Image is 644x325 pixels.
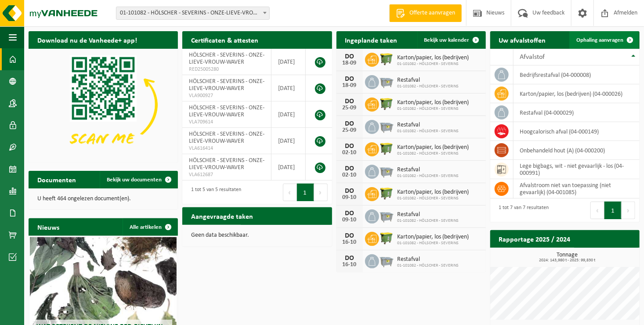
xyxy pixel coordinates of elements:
[398,189,469,196] span: Karton/papier, los (bedrijven)
[341,127,358,134] div: 25-09
[189,92,264,99] span: VLA900927
[398,166,459,173] span: Restafval
[417,31,485,49] a: Bekijk uw kalender
[379,74,394,89] img: WB-2500-GAL-GY-01
[398,256,459,263] span: Restafval
[189,119,264,126] span: VLA709614
[341,232,358,239] div: DO
[604,202,622,219] button: 1
[341,165,358,172] div: DO
[341,150,358,156] div: 02-10
[189,78,264,92] span: HÖLSCHER - SEVERINS - ONZE-LIEVE-VROUW-WAVER
[569,31,639,49] a: Ophaling aanvragen
[514,179,640,199] td: afvalstroom niet van toepassing (niet gevaarlijk) (04-001085)
[191,232,323,238] p: Geen data beschikbaar.
[398,129,459,134] span: 01-101082 - HÖLSCHER - SEVERINS
[116,7,270,20] span: 01-101082 - HÖLSCHER - SEVERINS - ONZE-LIEVE-VROUW-WAVER
[398,263,459,268] span: 01-101082 - HÖLSCHER - SEVERINS
[341,262,358,268] div: 16-10
[514,103,640,122] td: restafval (04-000029)
[123,218,177,236] a: Alle artikelen
[116,7,269,19] span: 01-101082 - HÖLSCHER - SEVERINS - ONZE-LIEVE-VROUW-WAVER
[271,75,306,101] td: [DATE]
[29,171,85,188] h2: Documenten
[341,188,358,195] div: DO
[297,184,314,201] button: 1
[341,53,358,60] div: DO
[514,160,640,179] td: lege bigbags, wit - niet gevaarlijk - los (04-000991)
[189,131,264,144] span: HÖLSCHER - SEVERINS - ONZE-LIEVE-VROUW-WAVER
[341,83,358,89] div: 18-09
[341,143,358,150] div: DO
[341,120,358,127] div: DO
[379,119,394,134] img: WB-2500-GAL-GY-01
[341,105,358,111] div: 25-09
[398,77,459,84] span: Restafval
[495,201,549,220] div: 1 tot 7 van 7 resultaten
[576,37,623,43] span: Ophaling aanvragen
[341,239,358,246] div: 16-10
[37,196,169,202] p: U heeft 464 ongelezen document(en).
[189,171,264,178] span: VLA612687
[107,177,162,183] span: Bekijk uw documenten
[189,105,264,118] span: HÖLSCHER - SEVERINS - ONZE-LIEVE-VROUW-WAVER
[379,208,394,223] img: WB-2500-GAL-GY-01
[398,241,469,246] span: 01-101082 - HÖLSCHER - SEVERINS
[283,184,297,201] button: Previous
[514,65,640,84] td: bedrijfsrestafval (04-000008)
[424,37,470,43] span: Bekijk uw kalender
[490,230,579,247] h2: Rapportage 2025 / 2024
[182,207,262,224] h2: Aangevraagde taken
[189,52,264,65] span: HÖLSCHER - SEVERINS - ONZE-LIEVE-VROUW-WAVER
[490,31,555,48] h2: Uw afvalstoffen
[29,31,146,48] h2: Download nu de Vanheede+ app!
[514,122,640,141] td: hoogcalorisch afval (04-000149)
[271,154,306,181] td: [DATE]
[379,186,394,201] img: WB-1100-HPE-GN-50
[514,84,640,103] td: karton/papier, los (bedrijven) (04-000026)
[271,101,306,128] td: [DATE]
[398,151,469,156] span: 01-101082 - HÖLSCHER - SEVERINS
[398,173,459,179] span: 01-101082 - HÖLSCHER - SEVERINS
[407,9,457,18] span: Offerte aanvragen
[495,252,640,263] h3: Tonnage
[398,99,469,106] span: Karton/papier, los (bedrijven)
[187,183,241,202] div: 1 tot 5 van 5 resultaten
[398,84,459,89] span: 01-101082 - HÖLSCHER - SEVERINS
[341,217,358,223] div: 09-10
[379,96,394,111] img: WB-1100-HPE-GN-50
[379,141,394,156] img: WB-1100-HPE-GN-50
[341,210,358,217] div: DO
[398,218,459,224] span: 01-101082 - HÖLSCHER - SEVERINS
[520,54,545,61] span: Afvalstof
[389,4,462,22] a: Offerte aanvragen
[341,76,358,83] div: DO
[100,171,177,188] a: Bekijk uw documenten
[182,31,267,48] h2: Certificaten & attesten
[189,145,264,152] span: VLA616414
[314,184,328,201] button: Next
[514,141,640,160] td: onbehandeld hout (A) (04-000200)
[189,157,264,171] span: HÖLSCHER - SEVERINS - ONZE-LIEVE-VROUW-WAVER
[398,54,469,61] span: Karton/papier, los (bedrijven)
[336,31,406,48] h2: Ingeplande taken
[590,202,604,219] button: Previous
[379,253,394,268] img: WB-2500-GAL-GY-01
[379,163,394,178] img: WB-2500-GAL-GY-01
[189,66,264,73] span: RED25005280
[622,202,635,219] button: Next
[341,195,358,201] div: 09-10
[379,51,394,66] img: WB-1100-HPE-GN-50
[29,218,68,235] h2: Nieuws
[398,144,469,151] span: Karton/papier, los (bedrijven)
[271,128,306,154] td: [DATE]
[341,60,358,66] div: 18-09
[398,106,469,112] span: 01-101082 - HÖLSCHER - SEVERINS
[341,172,358,178] div: 02-10
[398,196,469,201] span: 01-101082 - HÖLSCHER - SEVERINS
[379,231,394,246] img: WB-1100-HPE-GN-50
[398,61,469,67] span: 01-101082 - HÖLSCHER - SEVERINS
[29,49,178,161] img: Download de VHEPlus App
[398,211,459,218] span: Restafval
[341,98,358,105] div: DO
